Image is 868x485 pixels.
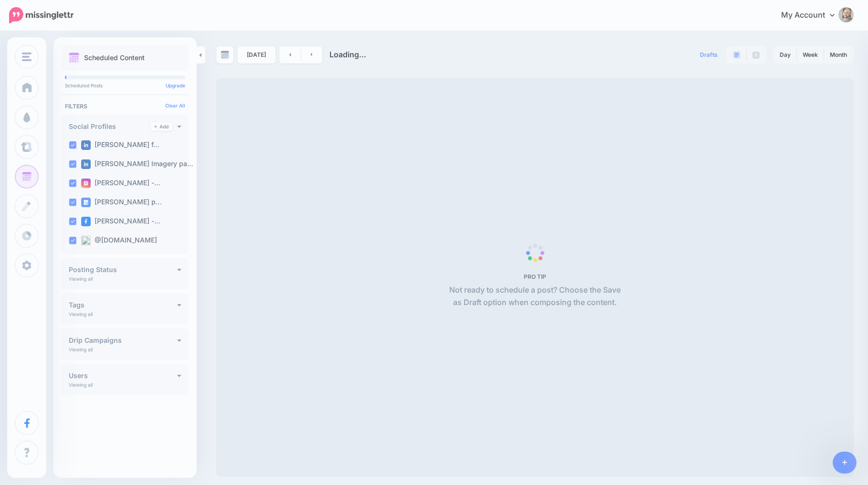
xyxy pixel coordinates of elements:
p: Viewing all [69,382,93,388]
p: Viewing all [69,276,93,282]
label: @[DOMAIN_NAME] [81,236,157,245]
img: google_business-square.png [81,198,91,207]
a: Week [797,47,824,63]
label: [PERSON_NAME] -… [81,179,160,188]
img: linkedin-square.png [81,140,91,150]
p: Viewing all [69,347,93,352]
a: My Account [772,4,854,27]
a: Add [150,122,172,131]
span: Loading... [329,50,366,59]
span: Drafts [700,52,718,58]
img: facebook-square.png [81,217,91,226]
p: Not ready to schedule a post? Choose the Save as Draft option when composing the content. [445,284,625,309]
h4: Drip Campaigns [69,337,177,344]
img: facebook-grey-square.png [752,52,760,59]
h4: Users [69,372,177,379]
label: [PERSON_NAME] p… [81,198,162,207]
h5: PRO TIP [445,273,625,280]
h4: Filters [65,103,185,110]
p: Viewing all [69,311,93,317]
h4: Posting Status [69,266,177,273]
img: Missinglettr [9,7,74,23]
img: instagram-square.png [81,179,91,188]
img: menu.png [22,53,32,61]
a: Drafts [694,46,723,63]
label: [PERSON_NAME] -… [81,217,160,226]
img: calendar-grey-darker.png [221,51,229,59]
a: [DATE] [237,46,275,63]
img: linkedin-square.png [81,159,91,169]
img: paragraph-boxed.png [733,51,741,59]
h4: Social Profiles [69,123,150,130]
p: Scheduled Posts [65,83,185,88]
a: Clear All [165,103,185,108]
h4: Tags [69,302,177,308]
img: calendar.png [69,53,79,63]
a: Upgrade [166,83,185,88]
label: [PERSON_NAME] Imagery pa… [81,159,193,169]
a: Month [824,47,853,63]
a: Day [774,47,796,63]
p: Scheduled Content [84,54,145,61]
label: [PERSON_NAME] f… [81,140,159,150]
img: bluesky-square.png [81,236,91,245]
